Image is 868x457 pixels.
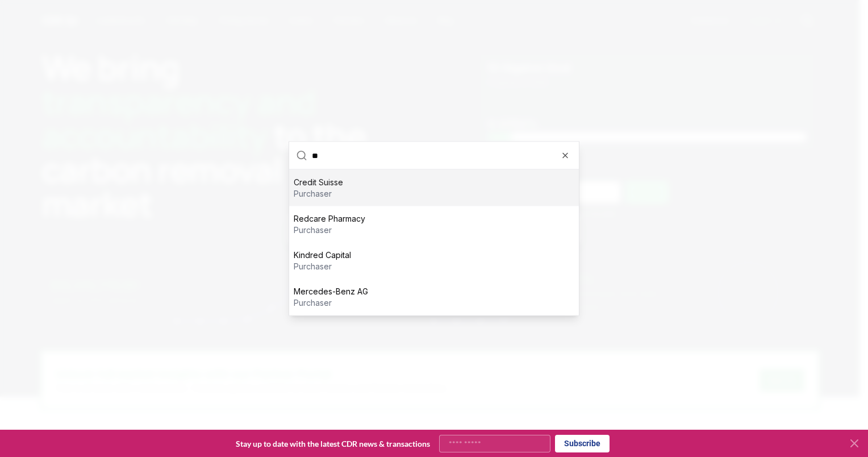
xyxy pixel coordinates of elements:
p: Mercedes-Benz AG [294,286,368,297]
p: Redcare Pharmacy [294,213,365,225]
p: purchaser [294,225,365,236]
p: purchaser [294,261,351,272]
p: Credit Suisse [294,177,343,188]
p: Kindred Capital [294,250,351,261]
p: purchaser [294,297,368,309]
p: purchaser [294,188,343,200]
